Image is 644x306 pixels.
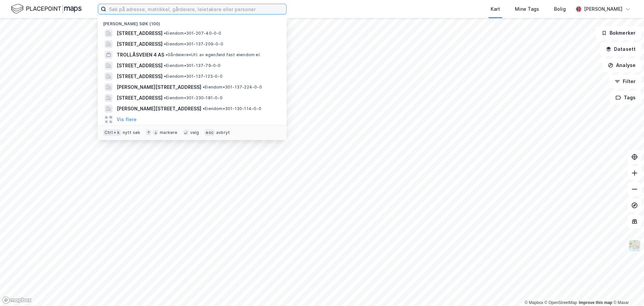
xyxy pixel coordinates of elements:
div: Bolig [554,5,566,13]
button: Filter [609,75,641,88]
button: Vis flere [117,115,137,124]
img: logo.f888ab2527a4732fd821a326f86c7f29.svg [11,3,82,15]
span: Eiendom • 301-230-181-0-0 [164,95,223,101]
button: Bokmerker [596,26,641,40]
button: Tags [610,91,641,104]
div: velg [190,130,199,135]
span: • [164,63,166,68]
span: [STREET_ADDRESS] [117,62,163,70]
div: avbryt [216,130,230,135]
div: Ctrl + k [103,129,121,136]
div: Mine Tags [515,5,539,13]
div: nytt søk [123,130,141,135]
div: Kontrollprogram for chat [610,274,644,306]
img: Z [628,239,641,252]
button: Analyse [602,59,641,72]
a: OpenStreetMap [545,300,577,305]
button: Datasett [600,42,641,56]
span: [STREET_ADDRESS] [117,94,163,102]
span: [PERSON_NAME][STREET_ADDRESS] [117,105,201,113]
span: • [203,84,205,90]
span: Gårdeiere • Utl. av egen/leid fast eiendom el. [166,52,261,58]
span: Eiendom • 301-137-224-0-0 [203,84,262,90]
span: [STREET_ADDRESS] [117,40,163,48]
span: [PERSON_NAME][STREET_ADDRESS] [117,83,201,91]
div: [PERSON_NAME] [584,5,622,13]
span: • [164,95,166,100]
div: esc [204,129,215,136]
span: • [166,52,168,57]
span: • [164,31,166,36]
iframe: Chat Widget [610,274,644,306]
span: [STREET_ADDRESS] [117,29,163,37]
div: [PERSON_NAME] søk (100) [98,16,287,28]
div: Kart [491,5,500,13]
span: • [164,74,166,79]
span: • [164,41,166,46]
span: Eiendom • 301-137-123-0-0 [164,74,223,79]
div: markere [160,130,177,135]
span: TROLLÅSVEIEN 4 AS [117,51,164,59]
a: Improve this map [579,300,612,305]
span: • [203,106,205,111]
a: Mapbox [525,300,543,305]
span: [STREET_ADDRESS] [117,72,163,80]
a: Mapbox homepage [2,296,32,304]
span: Eiendom • 301-137-209-0-0 [164,41,223,47]
span: Eiendom • 301-137-79-0-0 [164,63,221,68]
input: Søk på adresse, matrikkel, gårdeiere, leietakere eller personer [106,4,286,14]
span: Eiendom • 301-207-40-0-0 [164,31,222,36]
span: Eiendom • 301-130-114-0-0 [203,106,261,111]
